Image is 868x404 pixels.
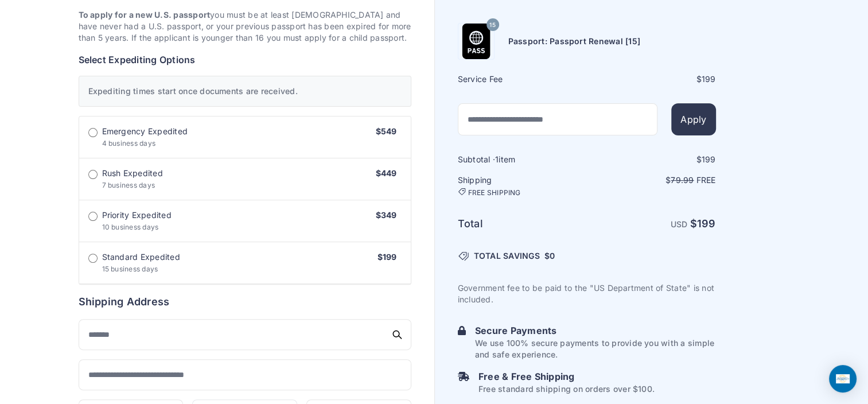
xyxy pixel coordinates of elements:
[829,365,857,393] div: Open Intercom Messenger
[690,217,716,230] strong: $
[478,370,655,383] h6: Free & Free Shipping
[671,175,694,185] span: 79.99
[376,168,397,178] span: $449
[102,251,180,263] span: Standard Expedited
[697,217,716,230] span: 199
[550,251,555,261] span: 0
[377,252,397,262] span: $199
[508,36,640,47] h6: Passport: Passport Renewal [15]
[702,74,716,84] span: 199
[102,265,158,273] span: 15 business days
[79,53,411,67] h6: Select Expediting Options
[495,154,499,164] span: 1
[458,216,586,232] h6: Total
[102,209,172,221] span: Priority Expedited
[588,174,716,186] p: $
[79,294,411,310] h6: Shipping Address
[458,174,586,197] h6: Shipping
[458,282,716,305] p: Government fee to be paid to the "US Department of State" is not included.
[702,154,716,164] span: 199
[79,9,411,44] p: you must be at least [DEMOGRAPHIC_DATA] and have never had a U.S. passport, or your previous pass...
[588,73,716,85] div: $
[475,337,716,360] p: We use 100% secure payments to provide you with a simple and safe experience.
[102,223,159,231] span: 10 business days
[588,154,716,165] div: $
[79,10,211,20] strong: To apply for a new U.S. passport
[102,168,163,179] span: Rush Expedited
[79,76,411,107] div: Expediting times start once documents are received.
[458,73,586,85] h6: Service Fee
[376,126,397,136] span: $549
[474,250,540,262] span: TOTAL SAVINGS
[102,139,156,147] span: 4 business days
[696,175,716,185] span: Free
[102,126,188,137] span: Emergency Expedited
[102,181,155,189] span: 7 business days
[475,324,716,337] h6: Secure Payments
[458,24,494,59] img: Product Name
[489,17,495,32] span: 15
[376,210,397,220] span: $349
[458,154,586,165] h6: Subtotal · item
[478,383,655,395] p: Free standard shipping on orders over $100.
[468,188,521,197] span: FREE SHIPPING
[671,103,715,135] button: Apply
[671,219,688,229] span: USD
[544,250,555,262] span: $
